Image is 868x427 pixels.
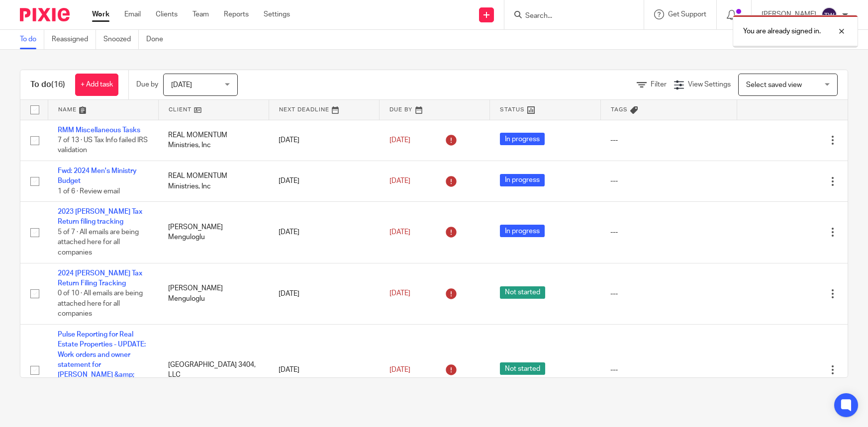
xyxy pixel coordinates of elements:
span: [DATE] [389,290,410,297]
span: In progress [500,133,545,145]
a: Reports [224,9,249,19]
a: Settings [264,9,290,19]
h1: To do [30,80,65,90]
a: To do [20,30,44,49]
span: 7 of 13 · US Tax Info failed IRS validation [58,137,148,154]
span: [DATE] [389,366,410,373]
td: [PERSON_NAME] Menguloglu [158,202,269,263]
span: Filter [651,81,667,88]
td: [PERSON_NAME] Menguloglu [158,263,269,324]
td: [GEOGRAPHIC_DATA] 3404, LLC [158,324,269,416]
div: --- [610,176,727,186]
div: --- [610,135,727,145]
span: [DATE] [389,177,410,184]
p: Due by [136,80,158,89]
span: 1 of 6 · Review email [58,188,120,195]
span: View Settings [688,81,731,88]
p: You are already signed in. [743,26,821,36]
div: --- [610,365,727,375]
span: Not started [500,362,545,375]
a: RMM Miscellaneous Tasks [58,127,140,134]
a: Fwd: 2024 Men's Ministry Budget [58,168,137,184]
span: [DATE] [389,137,410,144]
a: Clients [156,9,178,19]
td: [DATE] [269,202,379,263]
span: 0 of 10 · All emails are being attached here for all companies [58,290,143,317]
a: Email [124,9,141,19]
a: Team [193,9,209,19]
span: Tags [611,107,628,112]
img: svg%3E [821,7,837,23]
span: (16) [51,81,65,88]
span: In progress [500,225,545,237]
div: --- [610,227,727,237]
span: Select saved view [746,82,802,88]
td: [DATE] [269,324,379,416]
span: Not started [500,286,545,299]
span: [DATE] [389,229,410,236]
a: 2023 [PERSON_NAME] Tax Return filing tracking [58,208,142,225]
a: Reassigned [52,30,96,49]
a: Work [92,9,109,19]
td: [DATE] [269,161,379,201]
td: REAL MOMENTUM Ministries, Inc [158,120,269,161]
a: + Add task [75,74,118,96]
img: Pixie [20,8,70,21]
span: In progress [500,174,545,186]
td: REAL MOMENTUM Ministries, Inc [158,161,269,201]
span: [DATE] [171,82,192,88]
td: [DATE] [269,263,379,324]
span: 5 of 7 · All emails are being attached here for all companies [58,229,139,256]
a: Done [146,30,171,49]
a: Pulse Reporting for Real Estate Properties - UPDATE: Work orders and owner statement for [PERSON_... [58,331,146,399]
td: [DATE] [269,120,379,161]
a: Snoozed [103,30,139,49]
a: 2024 [PERSON_NAME] Tax Return Filing Tracking [58,270,142,287]
div: --- [610,289,727,299]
